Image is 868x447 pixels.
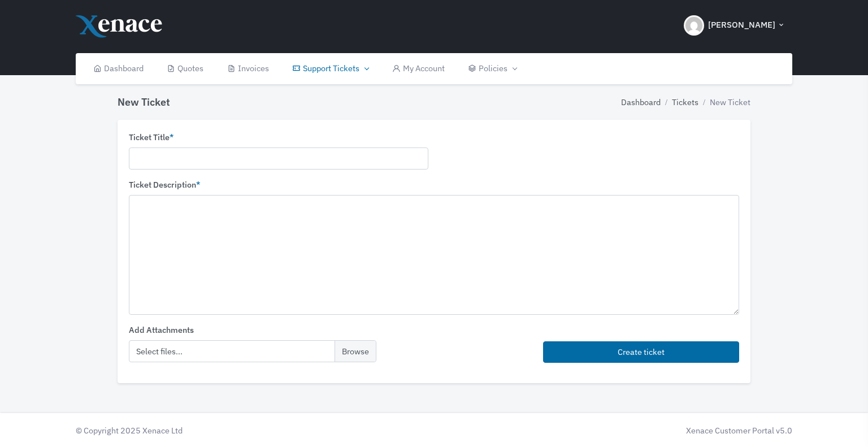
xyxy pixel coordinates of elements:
a: Policies [456,53,528,84]
label: Add Attachments [129,324,194,336]
a: Support Tickets [280,53,380,84]
a: Dashboard [621,96,661,109]
h4: New Ticket [118,96,170,109]
button: Create ticket [543,341,739,363]
label: Ticket Description [129,179,200,191]
a: Tickets [672,96,698,109]
li: New Ticket [698,96,750,109]
div: © Copyright 2025 Xenace Ltd [70,424,434,437]
button: [PERSON_NAME] [677,6,792,45]
a: Quotes [155,53,215,84]
label: Ticket Title [129,131,173,144]
div: Xenace Customer Portal v5.0 [440,424,792,437]
a: Dashboard [81,53,155,84]
img: Header Avatar [684,15,704,36]
span: [PERSON_NAME] [708,19,775,32]
a: My Account [380,53,457,84]
a: Invoices [215,53,281,84]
